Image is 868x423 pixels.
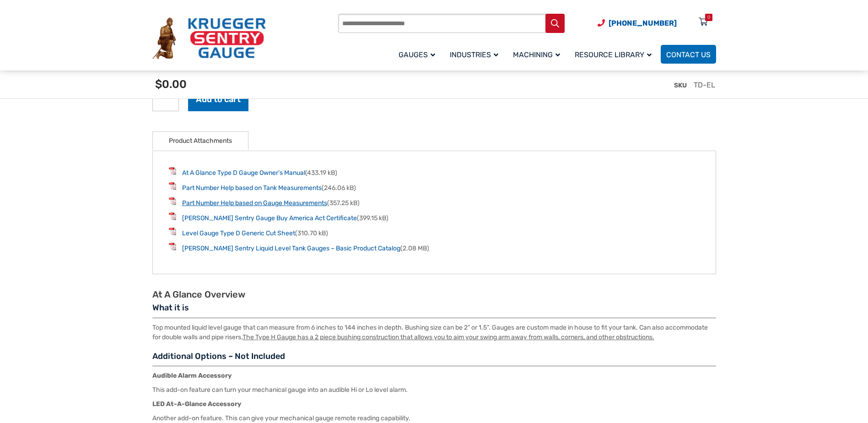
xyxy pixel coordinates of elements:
[569,43,661,65] a: Resource Library
[152,385,716,395] p: This add-on feature can turn your mechanical gauge into an audible Hi or Lo level alarm.
[674,81,687,89] span: SKU
[169,167,700,178] li: (433.19 kB)
[169,228,700,238] li: (310.70 kB)
[507,43,569,65] a: Machining
[152,303,716,318] h3: What it is
[182,244,400,252] a: [PERSON_NAME] Sentry Liquid Level Tank Gauges – Basic Product Catalog
[152,351,716,367] h3: Additional Options – Not Included
[609,19,677,27] span: [PHONE_NUMBER]
[707,14,710,21] div: 0
[169,182,700,193] li: (246.06 kB)
[152,17,266,60] img: Krueger Sentry Gauge
[399,50,435,59] span: Gauges
[598,17,677,29] a: Phone Number (920) 434-8860
[575,50,652,59] span: Resource Library
[666,50,711,59] span: Contact Us
[182,199,327,207] a: Part Number Help based on Gauge Measurements
[152,413,716,423] p: Another add-on feature. This can give your mechanical gauge remote reading capability.
[169,132,232,150] a: Product Attachments
[152,372,232,380] strong: Audible Alarm Accessory
[169,197,700,208] li: (357.25 kB)
[169,212,700,223] li: (399.15 kB)
[152,323,716,342] p: Top mounted liquid level gauge that can measure from 6 inches to 144 inches in depth. Bushing siz...
[182,184,322,192] a: Part Number Help based on Tank Measurements
[393,43,444,65] a: Gauges
[450,50,498,59] span: Industries
[182,229,295,237] a: Level Gauge Type D Generic Cut Sheet
[152,400,241,408] strong: LED At-A-Glance Accessory
[182,169,305,177] a: At A Glance Type D Gauge Owner’s Manual
[694,81,715,89] span: TD-EL
[169,243,700,253] li: (2.08 MB)
[444,43,507,65] a: Industries
[513,50,560,59] span: Machining
[152,289,716,300] h2: At A Glance Overview
[243,333,654,341] u: The Type H Gauge has a 2 piece bushing construction that allows you to aim your swing arm away fr...
[182,214,357,222] a: [PERSON_NAME] Sentry Gauge Buy America Act Certificate
[661,45,716,64] a: Contact Us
